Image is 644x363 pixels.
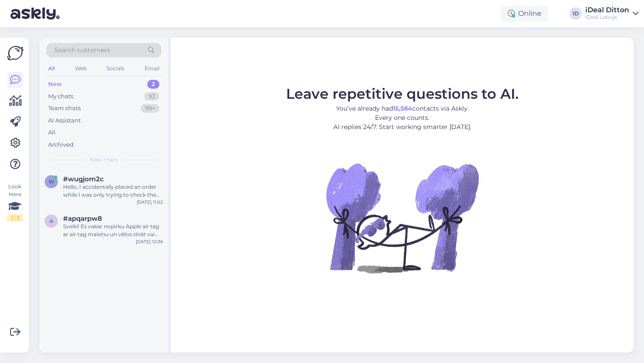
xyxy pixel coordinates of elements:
[50,218,53,224] span: a
[144,92,159,101] div: 92
[90,156,118,164] span: New chats
[48,128,56,137] div: All
[286,104,519,132] p: You’ve already had contacts via Askly. Every one counts. AI replies 24/7. Start working smarter [...
[7,183,23,222] div: Look Here
[137,199,163,205] div: [DATE] 11:02
[286,85,519,102] span: Leave repetitive questions to AI.
[570,7,582,20] div: ID
[585,14,629,21] div: iDeal Latvija
[323,139,481,297] img: No Chat active
[585,7,639,21] a: iDeal DittoniDeal Latvija
[48,116,81,125] div: AI Assistant
[136,238,163,245] div: [DATE] 10:36
[7,214,23,222] div: 2 / 3
[48,80,62,89] div: New
[49,178,54,185] span: w
[63,175,104,183] span: #wugjom2c
[48,92,73,101] div: My chats
[393,104,412,112] b: 15,584
[46,63,57,74] div: All
[54,46,110,55] span: Search customers
[7,45,24,61] img: Askly Logo
[501,6,548,22] div: Online
[143,63,161,74] div: Email
[63,215,102,223] span: #apqarpw8
[63,223,163,238] div: Sveiki! Es vakar nopirku Apple air tag ar air tag maisiņu un vēlos zināt vai varu atdot, nav atta...
[147,80,159,89] div: 2
[141,104,159,113] div: 99+
[105,63,126,74] div: Socials
[48,140,74,149] div: Archived
[585,7,629,14] div: iDeal Ditton
[73,63,88,74] div: Web
[63,183,163,199] div: Hello, I accidentally placed an order while I was only trying to check the delivery date. Could y...
[48,104,81,113] div: Team chats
